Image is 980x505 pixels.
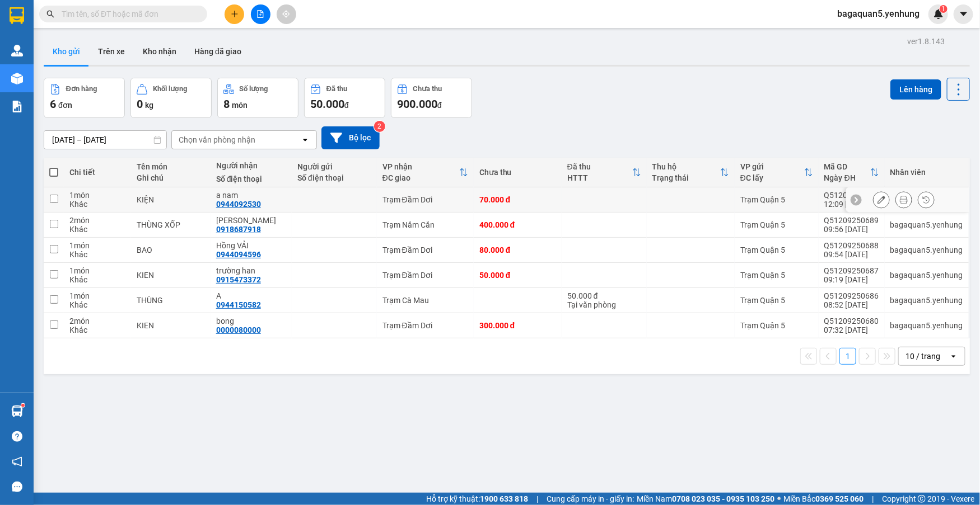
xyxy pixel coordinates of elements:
div: Đơn hàng [66,85,97,93]
sup: 1 [940,5,948,13]
div: Q51209250687 [824,266,879,275]
div: Người nhận [216,161,286,170]
button: Chưa thu900.000đ [391,78,472,118]
strong: 0708 023 035 - 0935 103 250 [672,494,774,503]
div: Khối lượng [153,85,187,93]
div: Trạm Năm Căn [382,220,468,229]
div: 70.000 [71,72,170,88]
th: Toggle SortBy [819,158,885,187]
span: | [872,493,874,505]
div: Thu hộ [652,162,720,171]
button: Khối lượng0kg [130,78,212,118]
div: Khác [69,225,125,234]
span: Nhận: [73,11,99,22]
span: copyright [918,495,926,503]
div: 400.000 đ [479,220,556,229]
div: THÙNG XỐP [137,220,204,229]
div: bagaquan5.yenhung [890,321,963,330]
div: Ghi chú [137,173,204,182]
div: Trạm Quận 5 [740,296,813,305]
div: a nam [73,36,169,50]
div: 0944092530 [216,200,261,209]
div: 0000080000 [216,325,261,334]
span: Miền Nam [637,493,774,505]
th: Toggle SortBy [377,158,474,187]
span: kg [145,101,153,110]
div: Trạm Đầm Dơi [382,321,468,330]
div: Khác [69,300,125,309]
img: icon-new-feature [934,9,944,19]
div: 09:54 [DATE] [824,250,879,259]
button: Kho gửi [44,38,89,65]
div: Trạng thái [652,173,720,182]
div: 70.000 đ [479,195,556,204]
button: Kho nhận [134,38,185,65]
div: 2 món [69,216,125,225]
div: 0918687918 [216,225,261,234]
input: Tìm tên, số ĐT hoặc mã đơn [62,8,194,20]
button: Đơn hàng6đơn [44,78,125,118]
button: 1 [839,348,856,365]
div: bagaquan5.yenhung [890,296,963,305]
div: 0944094596 [216,250,261,259]
strong: 1900 633 818 [480,494,528,503]
sup: 2 [374,121,385,132]
div: bagaquan5.yenhung [890,271,963,280]
span: Hỗ trợ kỹ thuật: [426,493,528,505]
div: Số điện thoại [297,173,371,182]
img: logo-vxr [10,7,24,24]
div: 1 món [69,291,125,300]
span: đơn [58,101,72,110]
div: Trạm Đầm Dơi [382,271,468,280]
div: 07:32 [DATE] [824,325,879,334]
div: Q51209250688 [824,241,879,250]
div: a nam [216,191,286,200]
div: Chọn văn phòng nhận [179,134,255,145]
div: Đã thu [567,162,632,171]
svg: open [949,352,958,361]
div: VP nhận [382,162,459,171]
div: Chi tiết [69,168,125,177]
img: solution-icon [11,101,23,112]
div: 300.000 đ [479,321,556,330]
span: món [232,101,248,110]
div: Khác [69,250,125,259]
div: Trạm Đầm Dơi [382,246,468,254]
button: Trên xe [89,38,134,65]
div: bong [216,317,286,325]
span: message [12,482,22,492]
div: Q51209250680 [824,317,879,325]
div: Q51209250686 [824,291,879,300]
div: Nhân viên [890,168,963,177]
div: Trạm Quận 5 [740,271,813,280]
div: Số điện thoại [216,174,286,183]
div: Trạm Cà Mau [382,296,468,305]
div: Trạm Quận 5 [740,220,813,229]
div: THÙNG [137,296,204,305]
div: Khác [69,275,125,284]
span: Cung cấp máy in - giấy in: [547,493,634,505]
div: Trạm Đầm Dơi [73,10,169,36]
div: 50.000 đ [479,271,556,280]
div: ĐC giao [382,173,459,182]
th: Toggle SortBy [735,158,819,187]
span: aim [282,10,290,18]
div: 09:19 [DATE] [824,275,879,284]
div: bagaquan5.yenhung [890,246,963,254]
span: 6 [50,97,56,111]
sup: 1 [21,404,25,407]
div: VP gửi [740,162,804,171]
input: Select a date range. [44,131,166,149]
button: aim [277,4,296,24]
div: Q51209250691 [824,191,879,200]
div: Tên món [137,162,204,171]
span: 0 [137,97,143,111]
span: 50.000 [310,97,344,111]
span: 900.000 [397,97,437,111]
span: plus [231,10,239,18]
div: Trạm Đầm Dơi [382,195,468,204]
div: BAO [137,246,204,254]
div: Khác [69,200,125,209]
div: Hồng VẢI [216,241,286,250]
div: Trạm Quận 5 [740,321,813,330]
